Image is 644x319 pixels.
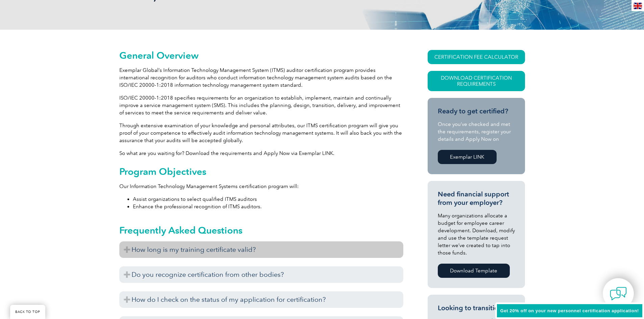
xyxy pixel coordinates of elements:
[119,183,403,190] p: Our Information Technology Management Systems certification program will:
[438,121,515,143] p: Once you’ve checked and met the requirements, register your details and Apply Now on
[438,264,510,278] a: Download Template
[438,107,515,115] h3: Ready to get certified?
[438,190,515,207] h3: Need financial support from your employer?
[500,308,639,313] span: Get 20% off on your new personnel certification application!
[119,94,403,116] p: ISO/IEC 20000-1:2018 specifies requirements for an organization to establish, implement, maintain...
[119,291,403,308] h3: How do I check on the status of my application for certification?
[119,150,403,157] p: So what are you waiting for? Download the requirements and Apply Now via Exemplar LINK.
[634,3,642,9] img: en
[119,166,403,177] h2: Program Objectives
[428,71,525,91] a: Download Certification Requirements
[438,150,497,164] a: Exemplar LINK
[119,67,403,89] p: Exemplar Global’s Information Technology Management System (ITMS) auditor certification program p...
[119,266,403,283] h3: Do you recognize certification from other bodies?
[438,304,515,312] h3: Looking to transition?
[119,241,403,258] h3: How long is my training certificate valid?
[119,122,403,144] p: Through extensive examination of your knowledge and personal attributes, our ITMS certification p...
[10,305,45,319] a: BACK TO TOP
[133,203,403,210] li: Enhance the professional recognition of ITMS auditors.
[119,50,403,61] h2: General Overview
[119,225,403,236] h2: Frequently Asked Questions
[428,50,525,64] a: CERTIFICATION FEE CALCULATOR
[438,212,515,257] p: Many organizations allocate a budget for employee career development. Download, modify and use th...
[133,195,403,203] li: Assist organizations to select qualified ITMS auditors
[610,285,627,302] img: contact-chat.png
